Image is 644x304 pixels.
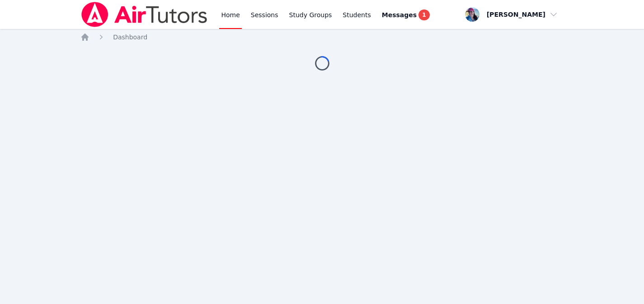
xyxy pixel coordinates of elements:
[80,2,208,27] img: Air Tutors
[80,33,564,42] nav: Breadcrumb
[418,9,429,20] span: 1
[113,33,147,42] a: Dashboard
[382,10,417,19] span: Messages
[113,33,147,41] span: Dashboard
